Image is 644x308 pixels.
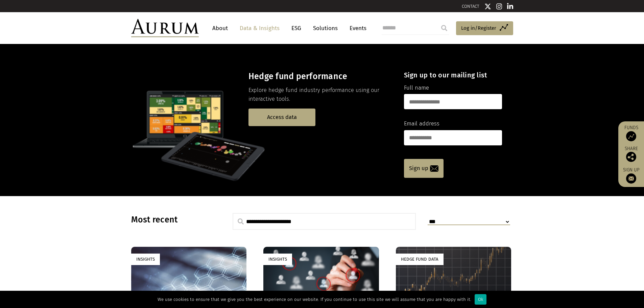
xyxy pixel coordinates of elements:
div: Hedge Fund Data [396,254,444,265]
a: Events [346,22,366,34]
h3: Hedge fund performance [248,71,392,81]
img: Aurum [131,19,199,37]
img: Linkedin icon [507,3,513,10]
img: Twitter icon [484,3,491,10]
a: Sign up [404,159,444,178]
a: About [209,22,231,34]
a: Sign up [622,167,641,184]
div: Insights [131,254,160,265]
label: Email address [404,119,439,128]
input: Submit [437,21,451,35]
a: Data & Insights [236,22,283,34]
a: Log in/Register [456,21,513,35]
a: ESG [288,22,305,34]
label: Full name [404,84,429,92]
a: Funds [622,125,641,141]
img: Instagram icon [496,3,502,10]
a: CONTACT [462,4,479,9]
div: Ok [475,294,486,305]
a: Access data [248,109,315,126]
h3: Most recent [131,215,216,225]
img: Sign up to our newsletter [626,173,636,184]
p: Explore hedge fund industry performance using our interactive tools. [248,86,392,104]
h4: Sign up to our mailing list [404,71,502,79]
img: search.svg [238,218,244,224]
a: Solutions [310,22,341,34]
span: Log in/Register [461,24,496,32]
img: email-icon [430,165,438,172]
img: Access Funds [626,131,636,141]
div: Insights [263,254,292,265]
div: Share [622,146,641,162]
img: Share this post [626,152,636,162]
